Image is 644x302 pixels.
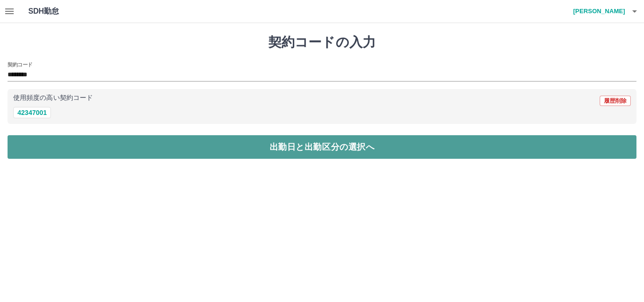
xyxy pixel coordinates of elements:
button: 履歴削除 [600,96,631,106]
button: 42347001 [13,107,51,118]
h1: 契約コードの入力 [8,34,636,50]
button: 出勤日と出勤区分の選択へ [8,135,636,159]
h2: 契約コード [8,61,33,68]
p: 使用頻度の高い契約コード [13,95,93,101]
